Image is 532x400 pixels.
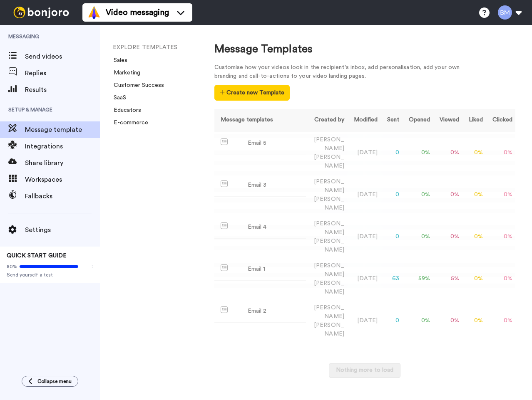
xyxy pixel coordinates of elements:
td: [PERSON_NAME] [306,300,348,342]
td: 0 % [403,216,433,258]
th: Opened [403,109,433,132]
img: bj-logo-header-white.svg [10,7,72,18]
span: Send yourself a test [7,272,93,278]
td: 0 % [462,300,486,342]
td: 0 % [403,174,433,216]
td: [PERSON_NAME] [306,258,348,300]
td: 0 [381,132,403,174]
span: [PERSON_NAME] [314,322,344,337]
th: Clicked [486,109,516,132]
span: Share library [25,158,100,168]
td: 0 % [462,132,486,174]
td: 0 [381,216,403,258]
td: [DATE] [348,258,381,300]
div: Email 3 [248,181,267,190]
span: QUICK START GUIDE [7,253,67,259]
td: [DATE] [348,132,381,174]
img: Message-temps.svg [221,222,228,229]
a: Sales [109,57,127,63]
span: [PERSON_NAME] [314,154,344,169]
span: Fallbacks [25,191,100,201]
td: [PERSON_NAME] [306,216,348,258]
button: Nothing more to load [329,363,400,378]
span: [PERSON_NAME] [314,238,344,253]
span: Results [25,85,100,95]
td: 0 % [403,132,433,174]
span: Workspaces [25,175,100,185]
img: Message-temps.svg [221,138,228,145]
td: 0 % [433,174,462,216]
td: 0 % [486,132,516,174]
span: [PERSON_NAME] [314,280,344,295]
li: EXPLORE TEMPLATES [113,43,225,52]
div: Email 4 [248,223,267,232]
div: Email 5 [248,139,267,148]
a: Marketing [109,70,140,76]
td: 0 % [486,216,516,258]
td: [DATE] [348,216,381,258]
span: [PERSON_NAME] [314,196,344,211]
td: 0 [381,300,403,342]
div: Email 1 [248,265,266,274]
a: Educators [109,107,141,113]
th: Modified [348,109,381,132]
th: Created by [306,109,348,132]
td: [DATE] [348,174,381,216]
img: Message-temps.svg [221,306,228,313]
img: Message-temps.svg [221,264,228,271]
td: 0 [381,174,403,216]
td: 0 % [433,216,462,258]
th: Liked [462,109,486,132]
button: Collapse menu [22,376,78,387]
span: Replies [25,68,100,78]
td: 59 % [403,258,433,300]
td: [PERSON_NAME] [306,132,348,174]
td: 0 % [486,300,516,342]
td: 0 % [462,258,486,300]
div: Customise how your videos look in the recipient's inbox, add personalisation, add your own brandi... [214,63,472,81]
div: Email 2 [248,307,267,316]
th: Sent [381,109,403,132]
td: 0 % [403,300,433,342]
button: Create new Template [214,85,290,101]
td: 0 % [462,216,486,258]
td: 0 % [486,174,516,216]
img: Message-temps.svg [221,180,228,187]
span: Integrations [25,141,100,151]
img: vm-color.svg [87,6,101,19]
span: Video messaging [106,7,169,18]
a: SaaS [109,95,126,101]
span: Message template [25,125,100,135]
td: 0 % [486,258,516,300]
th: Viewed [433,109,462,132]
td: 0 % [462,174,486,216]
span: Settings [25,225,100,235]
div: Message Templates [214,42,515,57]
span: Collapse menu [37,378,72,385]
td: 0 % [433,300,462,342]
span: 80% [7,263,17,270]
th: Message templates [214,109,306,132]
td: 0 % [433,132,462,174]
td: 5 % [433,258,462,300]
td: [PERSON_NAME] [306,174,348,216]
td: 63 [381,258,403,300]
span: Send videos [25,52,100,62]
td: [DATE] [348,300,381,342]
a: E-commerce [109,120,148,126]
a: Customer Success [109,82,164,88]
